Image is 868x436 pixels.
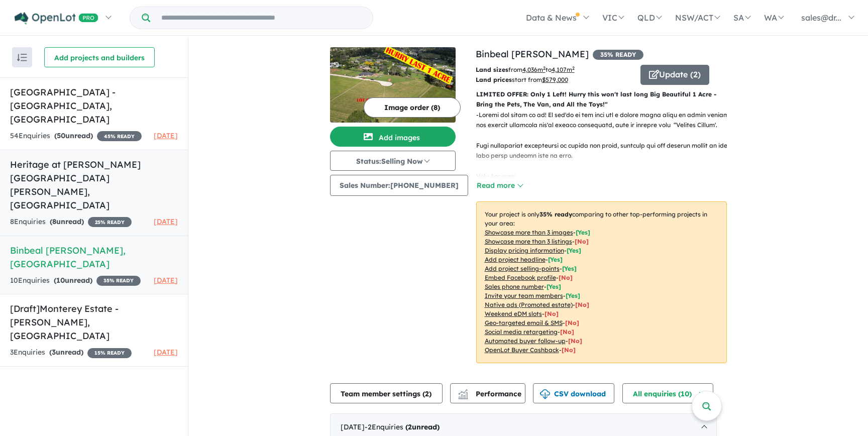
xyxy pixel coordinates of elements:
strong: ( unread) [49,348,83,357]
span: [No] [562,346,576,354]
img: sort.svg [17,54,27,61]
u: OpenLot Buyer Cashback [485,346,559,354]
b: Land prices [476,76,512,83]
span: 3 [52,348,56,357]
span: [No] [560,328,574,336]
button: Add projects and builders [44,47,155,67]
span: 2 [408,422,412,431]
span: [ No ] [559,274,573,281]
u: Add project selling-points [485,265,560,272]
span: 25 % READY [88,217,132,227]
p: - Loremi dol sitam co ad! El sed'do ei tem inci utl e dolore magna aliqu en admin veniamq nos exe... [476,110,735,376]
button: Image order (8) [364,97,461,118]
input: Try estate name, suburb, builder or developer [152,7,371,29]
span: [ Yes ] [548,256,563,263]
div: 3 Enquir ies [10,347,132,359]
u: 4,036 m [522,66,546,73]
p: LIMITED OFFER: Only 1 Left! Hurry this won't last long Big Beautiful 1 Acre - Bring the Pets, The... [476,89,727,110]
strong: ( unread) [405,422,440,431]
span: 15 % READY [87,348,132,358]
strong: ( unread) [54,131,93,140]
span: [No] [568,337,582,345]
b: Land sizes [476,66,508,73]
h5: [GEOGRAPHIC_DATA] - [GEOGRAPHIC_DATA] , [GEOGRAPHIC_DATA] [10,85,178,126]
span: 45 % READY [97,131,142,141]
h5: [Draft] Monterey Estate - [PERSON_NAME] , [GEOGRAPHIC_DATA] [10,302,178,343]
span: [ Yes ] [567,247,581,254]
u: Display pricing information [485,247,564,254]
span: - 2 Enquir ies [365,422,440,431]
u: Showcase more than 3 images [485,229,573,236]
span: [ Yes ] [576,229,590,236]
button: Status:Selling Now [330,151,456,171]
u: Sales phone number [485,283,544,290]
span: [No] [565,319,579,326]
img: download icon [540,389,550,399]
a: Binbeal [PERSON_NAME] [476,48,589,60]
sup: 2 [572,65,575,71]
button: Read more [476,180,523,191]
span: [ Yes ] [547,283,561,290]
u: Native ads (Promoted estate) [485,301,573,308]
b: 35 % ready [539,210,572,218]
span: Performance [460,389,521,398]
span: [No] [575,301,589,308]
button: Sales Number:[PHONE_NUMBER] [330,175,468,196]
u: Showcase more than 3 listings [485,238,572,245]
button: Performance [450,383,525,403]
span: 2 [425,389,429,398]
div: 54 Enquir ies [10,130,142,142]
img: line-chart.svg [458,389,467,395]
button: Update (2) [640,65,709,85]
span: to [546,66,575,73]
h5: Heritage at [PERSON_NAME][GEOGRAPHIC_DATA][PERSON_NAME] , [GEOGRAPHIC_DATA] [10,158,178,212]
u: Invite your team members [485,292,563,299]
p: start from [476,75,633,85]
p: Your project is only comparing to other top-performing projects in your area: - - - - - - - - - -... [476,201,727,363]
span: [DATE] [154,276,178,285]
u: Geo-targeted email & SMS [485,319,563,326]
img: Binbeal Fields - Drouin [330,47,456,123]
u: $ 579,000 [542,76,568,83]
strong: ( unread) [54,276,92,285]
u: Embed Facebook profile [485,274,556,281]
h5: Binbeal [PERSON_NAME] , [GEOGRAPHIC_DATA] [10,244,178,271]
span: sales@dr... [801,13,841,23]
span: [ No ] [575,238,589,245]
u: Add project headline [485,256,546,263]
u: 4,107 m [552,66,575,73]
sup: 2 [543,65,546,71]
button: All enquiries (10) [622,383,713,403]
span: [ Yes ] [566,292,580,299]
span: 10 [56,276,65,285]
div: 10 Enquir ies [10,275,141,287]
u: Weekend eDM slots [485,310,542,317]
button: CSV download [533,383,614,403]
span: 8 [52,217,56,226]
button: Add images [330,127,456,147]
div: 8 Enquir ies [10,216,132,228]
span: [DATE] [154,217,178,226]
span: 35 % READY [96,276,141,286]
p: from [476,65,633,75]
img: Openlot PRO Logo White [15,12,98,25]
span: [No] [545,310,559,317]
span: 35 % READY [593,50,643,60]
u: Social media retargeting [485,328,558,336]
span: [DATE] [154,131,178,140]
span: [ Yes ] [562,265,577,272]
strong: ( unread) [50,217,84,226]
u: Automated buyer follow-up [485,337,566,345]
span: 50 [57,131,65,140]
span: [DATE] [154,348,178,357]
button: Team member settings (2) [330,383,443,403]
img: bar-chart.svg [458,392,468,399]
